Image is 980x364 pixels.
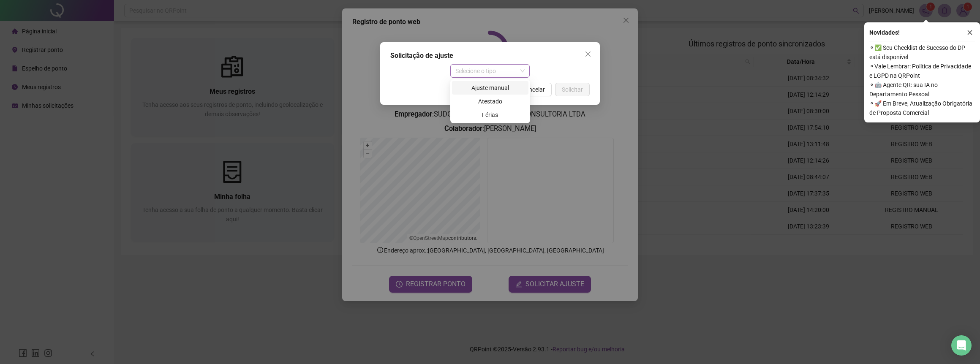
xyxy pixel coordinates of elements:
[869,99,975,117] span: ⚬ 🚀 Em Breve, Atualização Obrigatória de Proposta Comercial
[581,47,595,61] button: Close
[522,85,545,94] span: Cancelar
[452,81,528,95] div: Ajuste manual
[515,83,552,96] button: Cancelar
[457,83,523,92] div: Ajuste manual
[951,335,972,356] div: Open Intercom Messenger
[869,80,975,99] span: ⚬ 🤖 Agente QR: sua IA no Departamento Pessoal
[869,62,975,80] span: ⚬ Vale Lembrar: Política de Privacidade e LGPD na QRPoint
[455,65,525,77] span: Selecione o tipo
[967,30,973,35] span: close
[869,43,975,62] span: ⚬ ✅ Seu Checklist de Sucesso do DP está disponível
[452,95,528,108] div: Atestado
[555,83,590,96] button: Solicitar
[869,28,900,37] span: Novidades !
[452,108,528,122] div: Férias
[390,51,590,61] div: Solicitação de ajuste
[585,51,591,57] span: close
[457,110,523,120] div: Férias
[457,97,523,106] div: Atestado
